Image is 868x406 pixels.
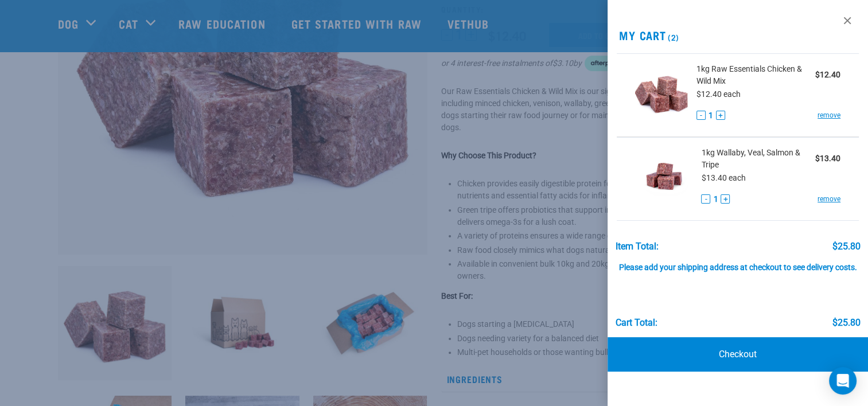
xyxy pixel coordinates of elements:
[815,70,840,79] strong: $12.40
[616,318,657,328] div: Cart total:
[701,173,745,182] span: $13.40 each
[696,89,741,99] span: $12.40 each
[716,111,725,120] button: +
[635,147,692,206] img: Wallaby, Veal, Salmon & Tripe
[616,241,659,252] div: Item Total:
[721,194,730,204] button: +
[701,194,710,204] button: -
[709,110,713,122] span: 1
[616,252,861,272] div: Please add your shipping address at checkout to see delivery costs.
[713,193,718,205] span: 1
[832,318,860,328] div: $25.80
[635,63,688,122] img: Raw Essentials Chicken & Wild Mix
[832,241,860,252] div: $25.80
[818,194,840,204] a: remove
[608,29,868,42] h2: My Cart
[666,35,679,39] span: (2)
[829,367,857,395] div: Open Intercom Messenger
[696,63,815,87] span: 1kg Raw Essentials Chicken & Wild Mix
[818,110,840,120] a: remove
[696,111,706,120] button: -
[815,154,840,163] strong: $13.40
[701,147,815,171] span: 1kg Wallaby, Veal, Salmon & Tripe
[608,337,868,372] a: Checkout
